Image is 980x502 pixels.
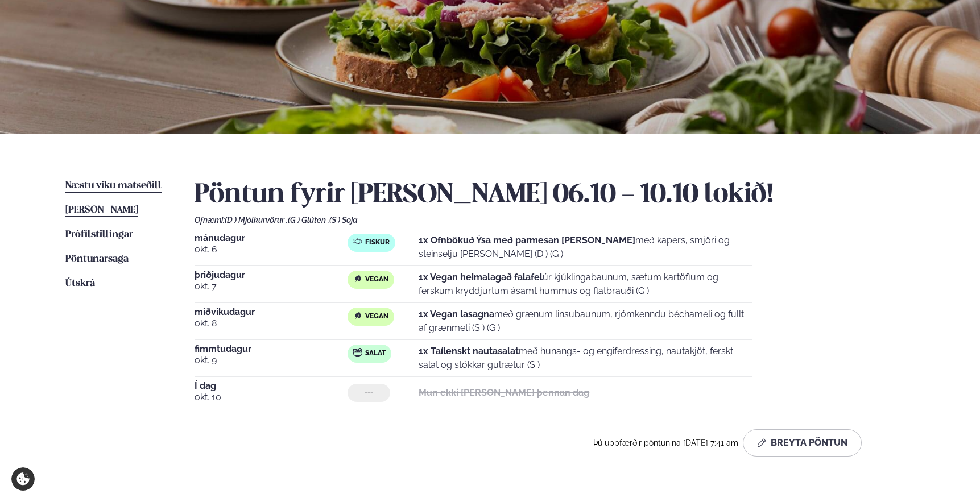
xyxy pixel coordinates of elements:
p: með hunangs- og engiferdressing, nautakjöt, ferskt salat og stökkar gulrætur (S ) [419,345,752,372]
span: miðvikudagur [195,308,348,317]
a: Pöntunarsaga [65,252,129,266]
span: Þú uppfærðir pöntunina [DATE] 7:41 am [593,438,738,447]
strong: Mun ekki [PERSON_NAME] þennan dag [419,387,589,398]
span: (G ) Glúten , [288,215,329,225]
span: okt. 9 [195,354,348,367]
span: (D ) Mjólkurvörur , [225,215,288,225]
span: okt. 8 [195,317,348,330]
span: þriðjudagur [195,271,348,280]
span: --- [365,388,373,397]
a: Prófílstillingar [65,228,133,242]
span: Næstu viku matseðill [65,181,162,190]
button: Breyta Pöntun [743,429,862,457]
strong: 1x Vegan lasagna [419,309,494,320]
span: Salat [365,349,386,358]
a: Cookie settings [11,467,35,491]
p: úr kjúklingabaunum, sætum kartöflum og ferskum kryddjurtum ásamt hummus og flatbrauði (G ) [419,271,752,298]
div: Ofnæmi: [195,215,915,225]
img: salad.svg [353,348,362,357]
span: Vegan [365,312,388,321]
a: Útskrá [65,277,95,291]
span: Prófílstillingar [65,230,133,239]
span: Útskrá [65,279,95,288]
strong: 1x Taílenskt nautasalat [419,346,519,356]
p: með kapers, smjöri og steinselju [PERSON_NAME] (D ) (G ) [419,234,752,261]
span: Vegan [365,275,388,284]
p: með grænum linsubaunum, rjómkenndu béchameli og fullt af grænmeti (S ) (G ) [419,308,752,335]
span: Pöntunarsaga [65,254,129,264]
span: (S ) Soja [329,215,358,225]
span: Í dag [195,381,348,391]
h2: Pöntun fyrir [PERSON_NAME] 06.10 - 10.10 lokið! [195,179,915,211]
strong: 1x Ofnbökuð Ýsa með parmesan [PERSON_NAME] [419,235,635,246]
span: okt. 10 [195,391,348,404]
span: fimmtudagur [195,345,348,354]
img: fish.svg [353,237,362,246]
strong: 1x Vegan heimalagað falafel [419,272,543,283]
span: mánudagur [195,234,348,243]
a: Næstu viku matseðill [65,179,162,193]
img: Vegan.svg [353,274,362,283]
span: okt. 7 [195,280,348,293]
span: okt. 6 [195,243,348,256]
a: [PERSON_NAME] [65,204,138,217]
span: [PERSON_NAME] [65,205,138,215]
img: Vegan.svg [353,311,362,320]
span: Fiskur [365,238,390,247]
